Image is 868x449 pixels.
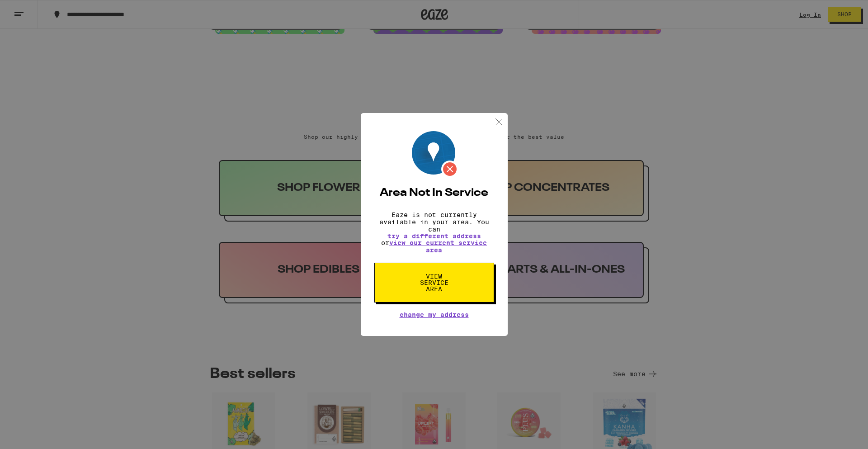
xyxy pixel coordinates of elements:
[387,233,481,239] button: try a different address
[412,131,458,178] img: Location
[400,312,469,318] button: Change My Address
[5,6,65,14] span: Hi. Need any help?
[389,239,487,254] a: view our current service area
[374,263,494,302] button: View Service Area
[374,188,494,199] h2: Area Not In Service
[374,273,494,280] a: View Service Area
[493,116,505,128] img: close.svg
[374,211,494,254] p: Eaze is not currently available in your area. You can or
[411,273,458,292] span: View Service Area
